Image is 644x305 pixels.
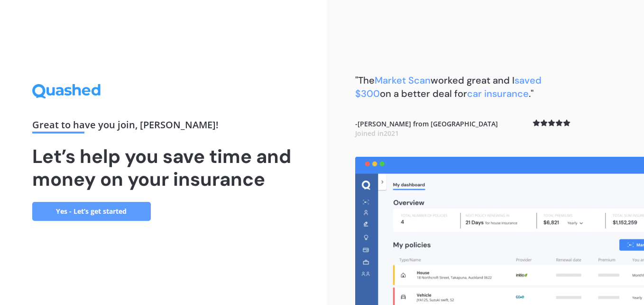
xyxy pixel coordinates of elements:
span: Joined in 2021 [355,129,399,138]
img: dashboard.webp [355,157,644,305]
h1: Let’s help you save time and money on your insurance [32,145,295,191]
b: - [PERSON_NAME] from [GEOGRAPHIC_DATA] [355,119,498,138]
a: Yes - Let’s get started [32,202,151,221]
b: "The worked great and I on a better deal for ." [355,74,542,100]
span: Market Scan [375,74,431,86]
div: Great to have you join , [PERSON_NAME] ! [32,120,295,133]
span: saved $300 [355,74,542,100]
span: car insurance [467,87,529,100]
